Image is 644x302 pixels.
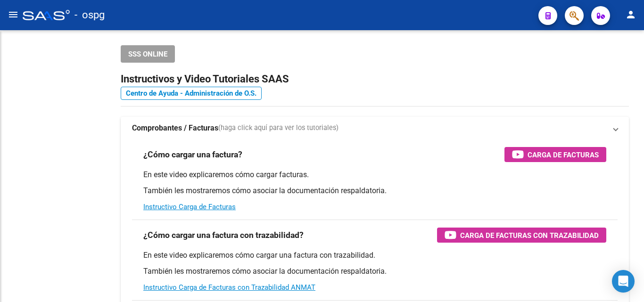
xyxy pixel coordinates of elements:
[437,228,606,243] button: Carga de Facturas con Trazabilidad
[218,123,339,133] span: (haga click aquí para ver los tutoriales)
[121,117,629,139] mat-expansion-panel-header: Comprobantes / Facturas(haga click aquí para ver los tutoriales)
[121,70,629,88] h2: Instructivos y Video Tutoriales SAAS
[143,170,606,180] p: En este video explicaremos cómo cargar facturas.
[460,229,599,241] span: Carga de Facturas con Trazabilidad
[143,283,315,292] a: Instructivo Carga de Facturas con Trazabilidad ANMAT
[143,186,606,196] p: También les mostraremos cómo asociar la documentación respaldatoria.
[143,266,606,277] p: También les mostraremos cómo asociar la documentación respaldatoria.
[143,250,606,261] p: En este video explicaremos cómo cargar una factura con trazabilidad.
[143,229,304,242] h3: ¿Cómo cargar una factura con trazabilidad?
[143,148,242,161] h3: ¿Cómo cargar una factura?
[132,123,218,133] strong: Comprobantes / Facturas
[143,203,236,211] a: Instructivo Carga de Facturas
[8,9,19,20] mat-icon: menu
[625,9,636,20] mat-icon: person
[528,149,599,161] span: Carga de Facturas
[121,45,175,63] button: SSS ONLINE
[504,147,606,162] button: Carga de Facturas
[128,50,167,58] span: SSS ONLINE
[612,270,635,293] div: Open Intercom Messenger
[121,87,262,100] a: Centro de Ayuda - Administración de O.S.
[74,5,105,25] span: - ospg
